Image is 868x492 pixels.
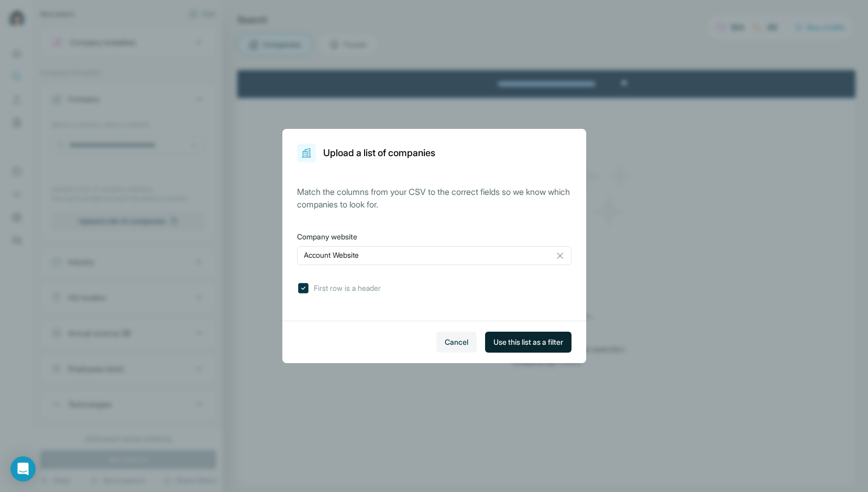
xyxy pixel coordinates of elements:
h1: Upload a list of companies [323,146,435,160]
span: Cancel [445,337,468,347]
div: Upgrade plan for full access to Surfe [235,2,383,25]
label: Company website [297,232,572,242]
span: Use this list as a filter [493,337,563,347]
span: First row is a header [310,283,381,293]
button: Use this list as a filter [485,332,572,353]
button: Cancel [436,332,477,353]
p: Match the columns from your CSV to the correct fields so we know which companies to look for. [297,185,572,211]
p: Account Website [304,250,359,260]
div: Open Intercom Messenger [10,456,36,482]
